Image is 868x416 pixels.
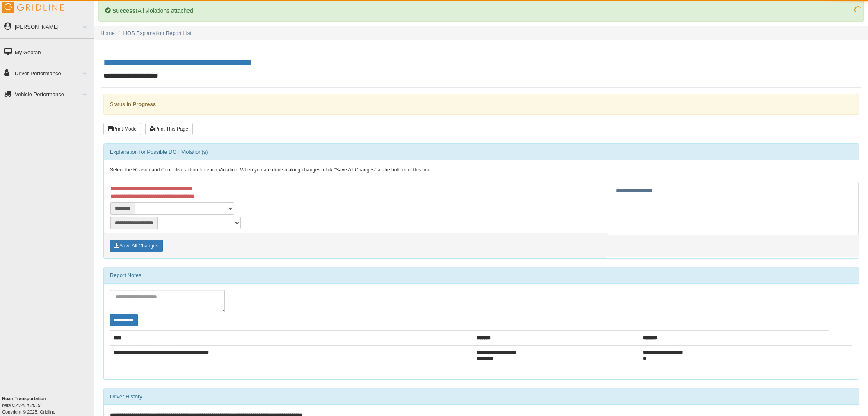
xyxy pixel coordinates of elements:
button: Print Mode [103,123,141,135]
b: Ruan Transportation [2,396,46,401]
div: Report Notes [104,267,859,284]
img: Gridline [2,2,64,13]
b: Success! [112,7,137,14]
button: Print This Page [145,123,193,135]
button: Change Filter Options [110,314,138,326]
strong: In Progress [126,101,156,107]
div: Driver History [104,388,859,405]
button: Save [110,240,163,252]
a: Home [101,30,115,36]
div: Status: [103,94,859,115]
div: Explanation for Possible DOT Violation(s) [104,144,859,160]
a: HOS Explanation Report List [123,30,192,36]
div: Select the Reason and Corrective action for each Violation. When you are done making changes, cli... [104,160,859,180]
div: Copyright © 2025, Gridline [2,395,94,415]
i: beta v.2025.4.2019 [2,403,40,408]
